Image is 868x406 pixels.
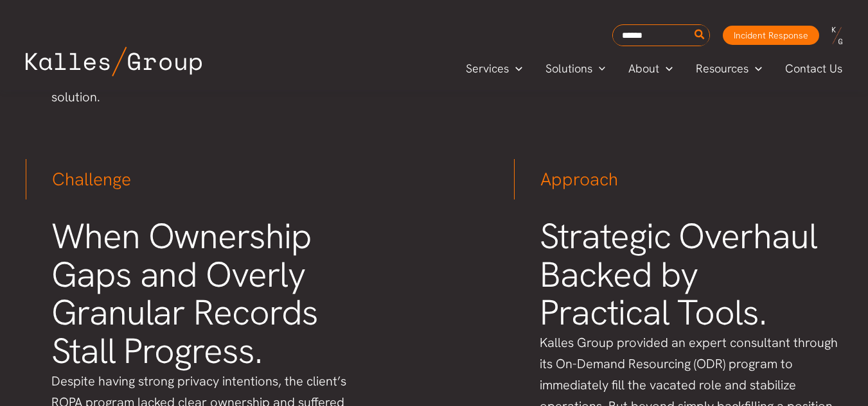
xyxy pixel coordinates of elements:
[628,59,659,78] span: About
[142,76,217,84] div: Keywords by Traffic
[617,59,684,78] a: AboutMenu Toggle
[684,59,774,78] a: ResourcesMenu Toggle
[592,59,606,78] span: Menu Toggle
[466,59,509,78] span: Services
[534,59,617,78] a: SolutionsMenu Toggle
[774,59,855,78] a: Contact Us
[36,21,63,31] div: v 4.0.25
[540,217,842,333] h2: Strategic Overhaul Backed by Practical Tools.
[692,25,708,46] button: Search
[33,33,141,44] div: Domain: [DOMAIN_NAME]
[723,26,819,45] a: Incident Response
[696,59,748,78] span: Resources
[545,59,592,78] span: Solutions
[454,59,534,78] a: ServicesMenu Toggle
[659,59,673,78] span: Menu Toggle
[49,76,115,84] div: Domain Overview
[454,58,855,79] nav: Primary Site Navigation
[785,59,842,78] span: Contact Us
[21,33,31,44] img: website_grey.svg
[26,159,354,192] h3: Challenge
[21,21,31,31] img: logo_orange.svg
[35,74,45,85] img: tab_domain_overview_orange.svg
[514,159,842,192] h3: Approach
[128,74,138,85] img: tab_keywords_by_traffic_grey.svg
[748,59,762,78] span: Menu Toggle
[509,59,522,78] span: Menu Toggle
[51,217,354,371] h2: When Ownership Gaps and Overly Granular Records Stall Progress.
[26,47,202,76] img: Kalles Group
